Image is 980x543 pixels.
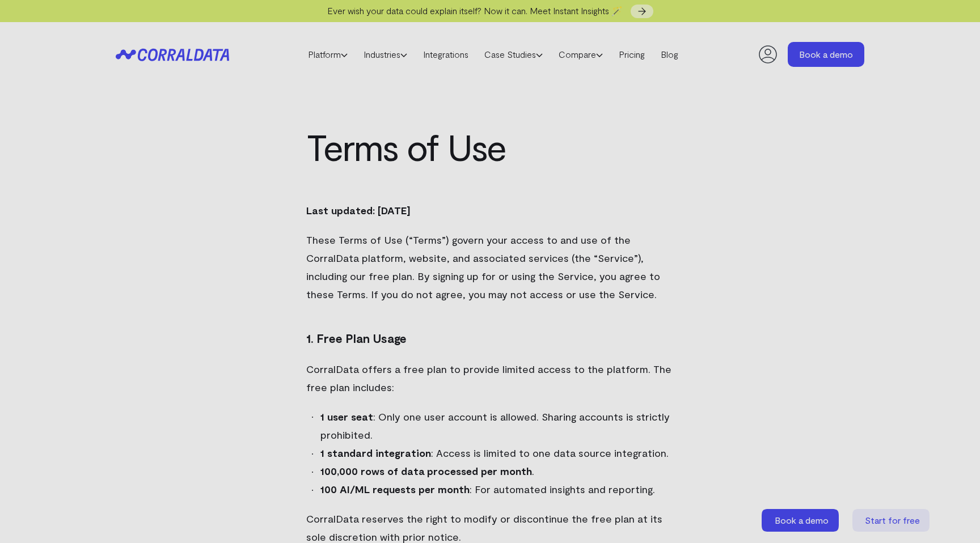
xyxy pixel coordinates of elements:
strong: 100,000 rows of data processed per month [320,465,532,477]
li: . [312,462,674,480]
a: Compare [551,46,611,63]
li: : Access is limited to one data source integration. [312,444,674,462]
strong: 1 user seat [320,410,373,423]
span: Start for free [865,515,920,525]
a: Start for free [852,509,932,532]
span: Book a demo [775,515,829,525]
a: Industries [356,46,415,63]
a: Book a demo [762,509,841,532]
a: Platform [300,46,356,63]
a: Pricing [611,46,653,63]
a: Case Studies [476,46,551,63]
strong: 1. Free Plan Usage [306,331,407,345]
li: : For automated insights and reporting. [312,480,674,498]
a: Book a demo [788,42,864,67]
strong: 100 AI/ML requests per month [320,483,470,495]
a: Integrations [415,46,476,63]
li: : Only one user account is allowed. Sharing accounts is strictly prohibited. [312,408,674,444]
strong: 1 standard integration [320,447,431,459]
a: Blog [653,46,686,63]
p: These Terms of Use (“Terms”) govern your access to and use of the CorralData platform, website, a... [306,231,674,303]
span: Ever wish your data could explain itself? Now it can. Meet Instant Insights 🪄 [327,5,623,16]
strong: Last updated: [DATE] [306,204,411,217]
p: CorralData offers a free plan to provide limited access to the platform. The free plan includes: [306,360,674,396]
h1: Terms of Use [306,126,674,167]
